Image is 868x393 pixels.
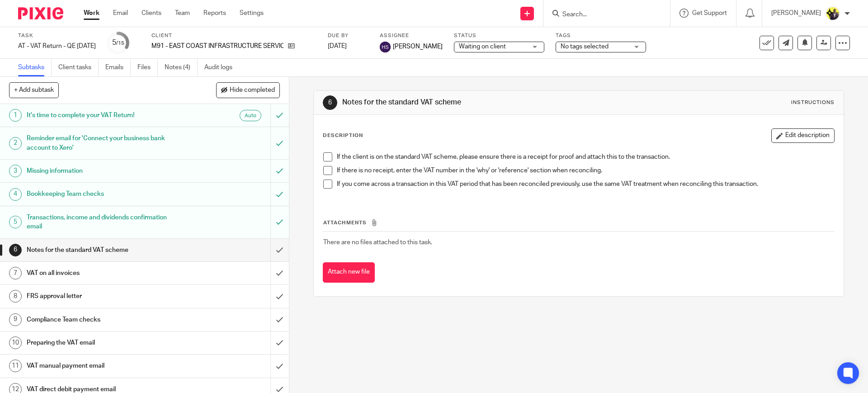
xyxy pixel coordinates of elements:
a: Notes (4) [165,59,198,76]
span: Get Support [692,10,727,16]
h1: FRS approval letter [27,289,183,303]
span: No tags selected [561,43,609,50]
h1: Transactions, income and dividends confirmation email [27,211,183,234]
h1: Notes for the standard VAT scheme [27,243,183,257]
button: Attach new file [323,262,375,283]
a: Email [113,9,128,18]
a: Files [137,59,158,76]
div: 3 [9,165,22,177]
div: 10 [9,336,22,349]
button: Edit description [771,128,835,143]
div: 2 [9,137,22,150]
a: Client tasks [58,59,99,76]
label: Assignee [380,32,443,39]
span: [PERSON_NAME] [393,42,443,51]
a: Subtasks [18,59,52,76]
img: Pixie [18,7,63,19]
div: Auto [240,110,261,121]
label: Task [18,32,96,39]
a: Emails [105,59,131,76]
div: 5 [9,216,22,228]
a: Settings [240,9,264,18]
img: svg%3E [380,42,391,52]
a: Reports [203,9,226,18]
div: Instructions [791,99,835,106]
p: If there is no receipt, enter the VAT number in the 'why' or 'reference' section when reconciling. [337,166,834,175]
h1: Preparing the VAT email [27,336,183,350]
h1: Compliance Team checks [27,313,183,327]
div: 6 [323,95,337,110]
div: AT - VAT Return - QE [DATE] [18,42,96,51]
button: + Add subtask [9,82,59,98]
p: If you come across a transaction in this VAT period that has been reconciled previously, use the ... [337,180,834,189]
div: 8 [9,290,22,303]
a: Work [84,9,99,18]
span: Attachments [323,220,367,225]
a: Clients [142,9,161,18]
input: Search [561,11,643,19]
div: AT - VAT Return - QE 31-08-2025 [18,42,96,51]
div: 6 [9,244,22,256]
label: Due by [328,32,368,39]
span: Waiting on client [459,43,506,50]
h1: Notes for the standard VAT scheme [342,98,598,107]
p: If the client is on the standard VAT scheme, please ensure there is a receipt for proof and attac... [337,152,834,161]
label: Client [151,32,316,39]
img: Yemi-Starbridge.jpg [826,6,840,21]
h1: Bookkeeping Team checks [27,187,183,201]
div: 4 [9,188,22,201]
h1: VAT manual payment email [27,359,183,373]
h1: Reminder email for 'Connect your business bank account to Xero' [27,132,183,155]
div: 9 [9,313,22,326]
button: Hide completed [216,82,280,98]
div: 5 [112,38,124,48]
h1: It's time to complete your VAT Return! [27,109,183,122]
div: 7 [9,267,22,279]
label: Tags [556,32,646,39]
p: M91 - EAST COAST INFRASTRUCTURE SERVICES LTD [151,42,283,51]
h1: Missing information [27,164,183,178]
small: /15 [116,41,124,46]
label: Status [454,32,544,39]
div: 11 [9,360,22,372]
p: Description [323,132,363,139]
span: Hide completed [230,87,275,94]
p: [PERSON_NAME] [771,9,821,18]
h1: VAT on all invoices [27,266,183,280]
a: Audit logs [204,59,239,76]
a: Team [175,9,190,18]
span: There are no files attached to this task. [323,239,432,246]
span: [DATE] [328,43,347,49]
div: 1 [9,109,22,122]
